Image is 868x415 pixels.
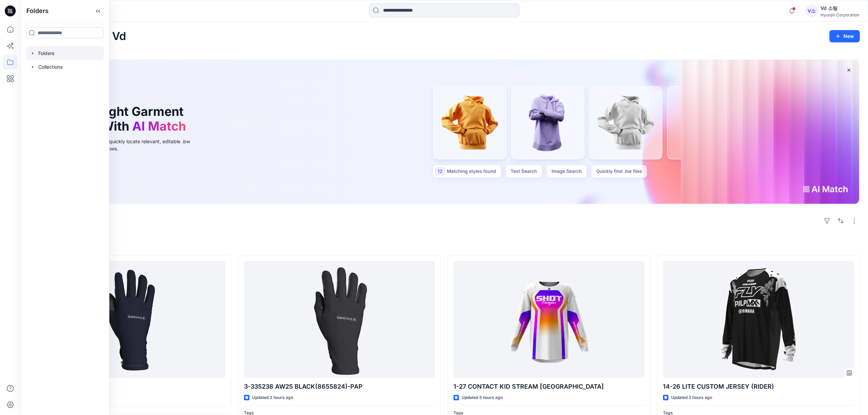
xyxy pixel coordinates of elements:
[820,4,859,12] div: Vd 소팀
[35,382,226,391] p: 4-335330 AW25 PAP
[29,240,860,248] h4: Styles
[252,394,293,401] p: Updated 3 hours ago
[453,382,645,391] p: 1-27 CONTACT KID STREAM [GEOGRAPHIC_DATA]
[820,12,859,17] div: Hyunjin Corporation
[805,5,818,17] div: V소
[663,382,854,391] p: 14-26 LITE CUSTOM JERSEY (RIDER)
[462,394,503,401] p: Updated 3 hours ago
[244,382,435,391] p: 3-335238 AW25 BLACK(8655824)-PAP
[132,119,186,134] span: AI Match
[671,394,712,401] p: Updated 3 hours ago
[46,138,200,152] div: Use text or image search to quickly locate relevant, editable .bw files for faster design workflows.
[453,261,645,378] a: 1-27 CONTACT KID STREAM JERSEY
[244,261,435,378] a: 3-335238 AW25 BLACK(8655824)-PAP
[46,104,189,134] h1: Find the Right Garment Instantly With
[829,30,860,42] button: New
[663,261,854,378] a: 14-26 LITE CUSTOM JERSEY (RIDER)
[35,261,226,378] a: 4-335330 AW25 PAP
